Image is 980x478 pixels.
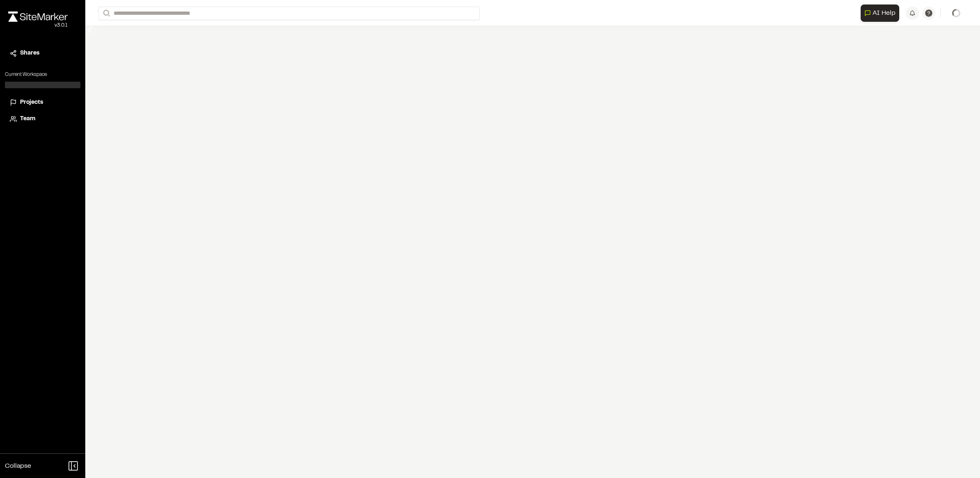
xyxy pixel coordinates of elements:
[873,8,896,18] span: AI Help
[8,11,68,22] img: rebrand.png
[10,114,75,124] a: Team
[20,114,35,124] span: Team
[10,49,75,58] a: Shares
[5,71,80,78] p: Current Workspace
[861,5,903,22] div: Open AI Assistant
[20,49,39,58] span: Shares
[5,461,31,471] span: Collapse
[20,98,43,107] span: Projects
[8,22,68,29] div: Oh geez...please don't...
[10,98,75,107] a: Projects
[98,7,113,20] button: Search
[861,5,899,22] button: Open AI Assistant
